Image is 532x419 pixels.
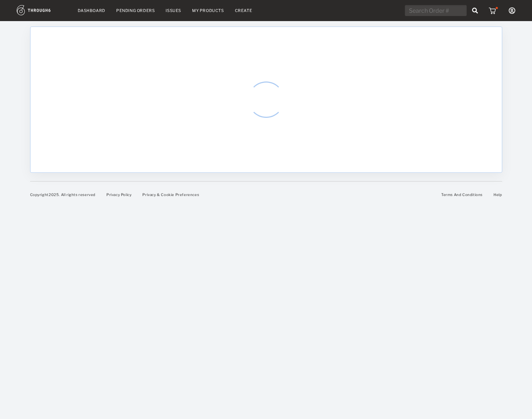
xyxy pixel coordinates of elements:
[142,192,199,197] a: Privacy & Cookie Preferences
[441,192,483,197] a: Terms And Conditions
[494,192,502,197] a: Help
[30,192,96,197] span: Copyright 2025 . All rights reserved
[116,8,155,13] a: Pending Orders
[489,7,498,14] img: icon_cart_red_dot.b92b630d.svg
[405,5,467,16] input: Search Order #
[78,8,105,13] a: Dashboard
[17,5,67,15] img: logo.1c10ca64.svg
[166,8,181,13] a: Issues
[192,8,224,13] a: My Products
[106,192,131,197] a: Privacy Policy
[235,8,252,13] a: Create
